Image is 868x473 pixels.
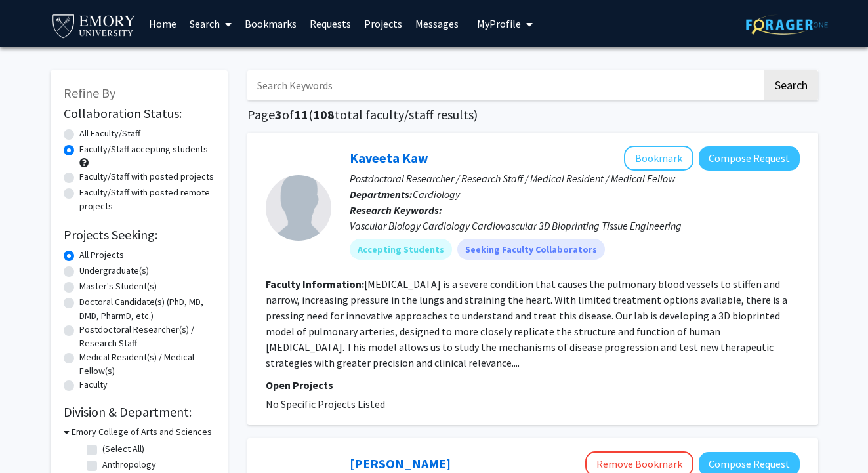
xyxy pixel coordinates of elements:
[238,1,303,47] a: Bookmarks
[746,14,828,35] img: ForagerOne Logo
[350,239,452,260] mat-chip: Accepting Students
[266,278,364,291] b: Faculty Information:
[266,398,385,411] span: No Specific Projects Listed
[64,106,215,121] h2: Collaboration Status:
[313,106,335,123] span: 108
[51,10,138,40] img: Emory University Logo
[102,458,156,472] label: Anthropology
[350,171,800,186] p: Postdoctoral Researcher / Research Staff / Medical Resident / Medical Fellow
[266,278,787,369] fg-read-more: [MEDICAL_DATA] is a severe condition that causes the pulmonary blood vessels to stiffen and narro...
[142,1,183,47] a: Home
[294,106,308,123] span: 11
[350,188,413,201] b: Departments:
[79,350,215,378] label: Medical Resident(s) / Medical Fellow(s)
[303,1,358,47] a: Requests
[266,377,800,393] p: Open Projects
[358,1,409,47] a: Projects
[79,323,215,350] label: Postdoctoral Researcher(s) / Research Staff
[350,218,800,234] div: Vascular Biology Cardiology Cardiovascular 3D Bioprinting Tissue Engineering
[64,85,115,101] span: Refine By
[79,186,215,213] label: Faculty/Staff with posted remote projects
[72,425,212,439] h3: Emory College of Arts and Sciences
[79,142,208,156] label: Faculty/Staff accepting students
[183,1,238,47] a: Search
[79,127,140,140] label: All Faculty/Staff
[79,378,108,392] label: Faculty
[247,70,762,100] input: Search Keywords
[699,146,800,171] button: Compose Request to Kaveeta Kaw
[79,248,124,262] label: All Projects
[79,295,215,323] label: Doctoral Candidate(s) (PhD, MD, DMD, PharmD, etc.)
[477,17,521,30] span: My Profile
[275,106,282,123] span: 3
[64,404,215,420] h2: Division & Department:
[764,70,818,100] button: Search
[624,146,693,171] button: Add Kaveeta Kaw to Bookmarks
[79,279,157,293] label: Master's Student(s)
[350,203,442,216] b: Research Keywords:
[102,442,144,456] label: (Select All)
[64,227,215,243] h2: Projects Seeking:
[10,414,56,463] iframe: Chat
[413,188,460,201] span: Cardiology
[457,239,605,260] mat-chip: Seeking Faculty Collaborators
[79,264,149,278] label: Undergraduate(s)
[350,150,428,166] a: Kaveeta Kaw
[409,1,465,47] a: Messages
[247,107,818,123] h1: Page of ( total faculty/staff results)
[350,455,451,472] a: [PERSON_NAME]
[79,170,214,184] label: Faculty/Staff with posted projects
